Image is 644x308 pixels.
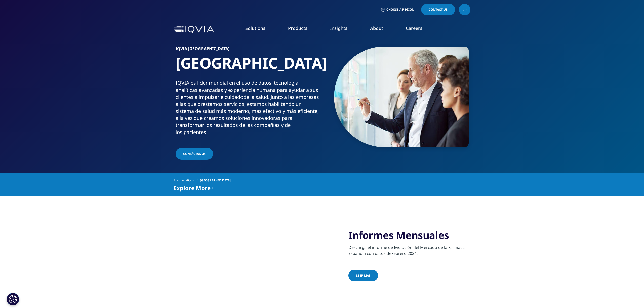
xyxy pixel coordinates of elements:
[348,229,470,241] h3: Informes Mensuales
[406,25,422,31] a: Careers
[386,8,414,12] span: Choose a Region
[429,8,448,11] span: Contact Us
[176,54,320,79] h1: [GEOGRAPHIC_DATA]
[334,47,469,147] img: 103_brainstorm-on-glass-window.jpg
[348,244,470,259] p: Descarga el informe de Evolución del Mercado de la Farmacia Española con datos de
[245,25,265,31] a: Solutions
[176,148,213,160] a: Contáctanos
[216,18,470,41] nav: Primary
[391,251,418,256] span: Febrero 2024.
[176,47,320,54] h6: IQVIA [GEOGRAPHIC_DATA]
[348,270,378,281] a: Leer más
[181,176,200,185] a: Locations
[225,94,243,100] span: cuidado
[330,25,347,31] a: Insights
[288,25,307,31] a: Products
[7,293,19,305] button: Configuració de les galetes
[200,176,231,185] span: [GEOGRAPHIC_DATA]
[370,25,383,31] a: About
[183,152,206,156] span: Contáctanos
[174,185,211,191] span: Explore More
[421,4,455,15] a: Contact Us
[356,273,371,278] span: Leer más
[176,79,320,139] p: IQVIA es líder mundial en el uso de datos, tecnología, analíticas avanzadas y experiencia humana ...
